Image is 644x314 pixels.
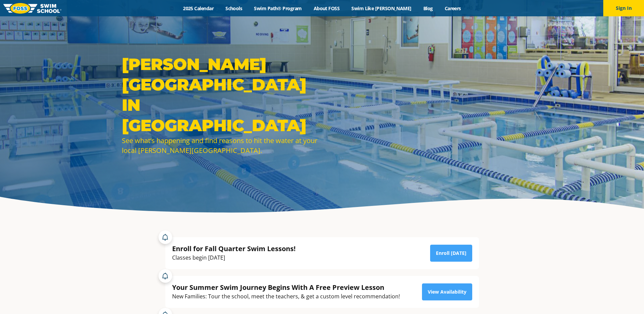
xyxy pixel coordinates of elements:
[172,253,296,262] div: Classes begin [DATE]
[308,5,346,12] a: About FOSS
[346,5,418,12] a: Swim Like [PERSON_NAME]
[3,3,61,14] img: FOSS Swim School Logo
[417,5,439,12] a: Blog
[248,5,308,12] a: Swim Path® Program
[122,136,319,155] div: See what’s happening and find reasons to hit the water at your local [PERSON_NAME][GEOGRAPHIC_DATA].
[122,54,319,136] h1: [PERSON_NAME][GEOGRAPHIC_DATA] in [GEOGRAPHIC_DATA]
[172,283,400,292] div: Your Summer Swim Journey Begins With A Free Preview Lesson
[220,5,248,12] a: Schools
[177,5,220,12] a: 2025 Calendar
[430,245,472,262] a: Enroll [DATE]
[422,283,472,300] a: View Availability
[172,244,296,253] div: Enroll for Fall Quarter Swim Lessons!
[172,292,400,301] div: New Families: Tour the school, meet the teachers, & get a custom level recommendation!
[439,5,467,12] a: Careers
